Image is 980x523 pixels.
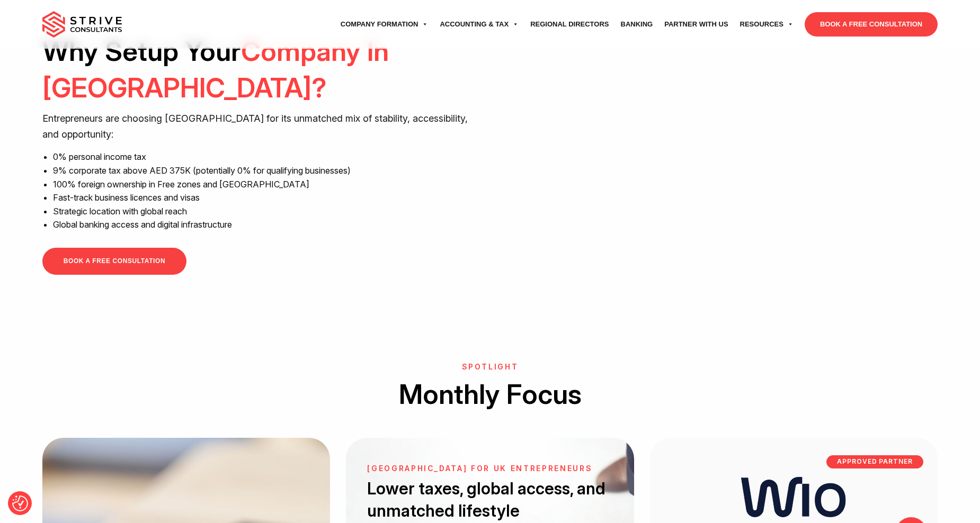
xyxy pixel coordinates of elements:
[498,33,938,280] iframe: <br />
[42,33,483,106] h2: Why Setup Your
[615,10,659,39] a: Banking
[12,495,28,511] img: Revisit consent button
[12,495,28,511] button: Consent Preferences
[826,455,923,468] p: APPROVED PARTNER
[53,205,483,219] li: Strategic location with global reach
[53,191,483,205] li: Fast-track business licences and visas
[53,178,483,192] li: 100% foreign ownership in Free zones and [GEOGRAPHIC_DATA]
[367,477,612,522] h3: Lower taxes, global access, and unmatched lifestyle
[42,376,938,412] h2: Monthly Focus
[367,464,612,473] h6: [GEOGRAPHIC_DATA] for UK entrepreneurs
[53,164,483,178] li: 9% corporate tax above AED 375K (potentially 0% for qualifying businesses)
[734,10,799,39] a: Resources
[335,10,434,39] a: Company Formation
[42,111,483,142] p: Entrepreneurs are choosing [GEOGRAPHIC_DATA] for its unmatched mix of stability, accessibility, a...
[42,248,186,275] a: BOOK A FREE CONSULTATION
[434,10,524,39] a: Accounting & Tax
[53,150,483,164] li: 0% personal income tax
[658,10,734,39] a: Partner with Us
[53,218,483,232] li: Global banking access and digital infrastructure
[805,12,938,37] a: BOOK A FREE CONSULTATION
[42,11,122,38] img: main-logo.svg
[42,363,938,372] h6: SPOTLIGHT
[524,10,614,39] a: Regional Directors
